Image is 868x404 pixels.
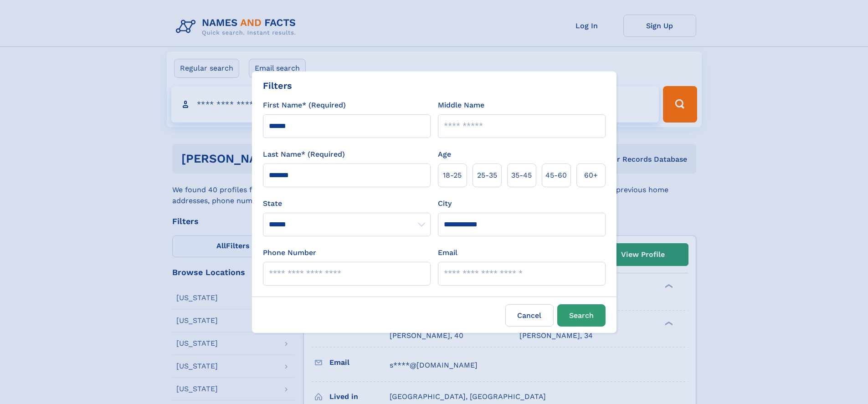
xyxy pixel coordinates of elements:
[438,198,452,209] label: City
[505,304,554,327] label: Cancel
[263,100,346,111] label: First Name* (Required)
[443,170,462,181] span: 18‑25
[438,247,457,258] label: Email
[477,170,497,181] span: 25‑35
[263,149,345,160] label: Last Name* (Required)
[438,149,451,160] label: Age
[263,247,316,258] label: Phone Number
[545,170,567,181] span: 45‑60
[438,100,484,111] label: Middle Name
[557,304,606,327] button: Search
[263,79,292,92] div: Filters
[263,198,431,209] label: State
[511,170,532,181] span: 35‑45
[584,170,598,181] span: 60+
